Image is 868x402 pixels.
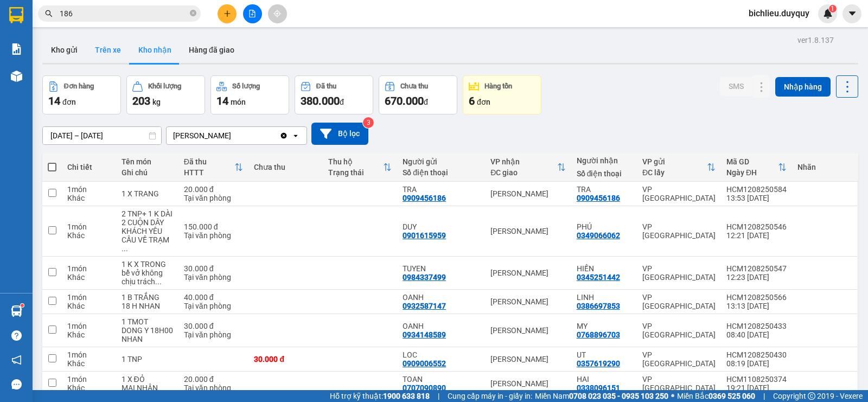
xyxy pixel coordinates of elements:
[677,390,755,402] span: Miền Bắc
[637,153,721,182] th: Toggle SortBy
[577,194,620,202] div: 0909456186
[577,185,631,194] div: TRA
[469,94,475,107] span: 6
[62,98,76,106] span: đơn
[671,394,674,398] span: ⚪️
[180,37,243,63] button: Hàng đã giao
[122,375,173,384] div: 1 X ĐỎ
[122,168,173,177] div: Ghi chú
[403,375,480,384] div: TOAN
[577,375,631,384] div: HAI
[218,4,237,23] button: plus
[122,326,173,343] div: DONG Y 18H00 NHAN
[403,194,446,202] div: 0909456186
[484,82,512,90] div: Hàng tồn
[42,37,86,63] button: Kho gửi
[490,168,557,177] div: ĐC giao
[184,384,244,392] div: Tại văn phòng
[726,273,787,282] div: 12:23 [DATE]
[279,131,288,140] svg: Clear value
[184,168,235,177] div: HTTT
[184,375,244,384] div: 20.000 đ
[403,264,480,273] div: TUYEN
[64,82,94,90] div: Đơn hàng
[67,350,111,359] div: 1 món
[340,98,344,106] span: đ
[178,153,249,182] th: Toggle SortBy
[726,359,787,368] div: 08:19 [DATE]
[184,322,244,330] div: 30.000 đ
[184,273,244,282] div: Tại văn phòng
[67,359,111,368] div: Khác
[721,153,792,182] th: Toggle SortBy
[248,10,256,17] span: file-add
[67,375,111,384] div: 1 món
[642,157,707,166] div: VP gửi
[67,322,111,330] div: 1 món
[403,185,480,194] div: TRA
[130,37,180,63] button: Kho nhận
[268,4,287,23] button: aim
[577,330,620,339] div: 0768896703
[400,82,428,90] div: Chưa thu
[577,231,620,240] div: 0349066062
[709,392,755,400] strong: 0369 525 060
[642,222,716,240] div: VP [GEOGRAPHIC_DATA]
[122,317,173,326] div: 1 TMOT
[67,273,111,282] div: Khác
[11,43,22,55] img: solution-icon
[67,231,111,240] div: Khác
[642,375,716,392] div: VP [GEOGRAPHIC_DATA]
[67,264,111,273] div: 1 món
[577,302,620,310] div: 0386697853
[67,302,111,310] div: Khác
[295,75,373,114] button: Đã thu380.000đ
[485,153,571,182] th: Toggle SortBy
[311,123,368,145] button: Bộ lọc
[45,10,53,17] span: search
[577,359,620,368] div: 0357619290
[42,75,121,114] button: Đơn hàng14đơn
[216,94,228,107] span: 14
[122,227,173,253] div: KHÁCH YÊU CẦU VỀ TRẠM VINH KIM
[726,330,787,339] div: 08:40 [DATE]
[490,326,565,335] div: [PERSON_NAME]
[383,392,430,400] strong: 1900 633 818
[726,222,787,231] div: HCM1208250546
[843,4,861,23] button: caret-down
[569,392,668,400] strong: 0708 023 035 - 0935 103 250
[403,359,446,368] div: 0909006552
[48,94,60,107] span: 14
[328,157,383,166] div: Thu hộ
[122,384,173,392] div: MAI NHÂN
[642,322,716,339] div: VP [GEOGRAPHIC_DATA]
[328,168,383,177] div: Trạng thái
[831,5,834,12] span: 1
[122,293,173,302] div: 1 B TRẮNG
[577,222,631,231] div: PHÚ
[726,293,787,302] div: HCM1208250566
[224,10,231,17] span: plus
[148,82,181,90] div: Khối lượng
[463,75,541,114] button: Hàng tồn6đơn
[273,10,281,17] span: aim
[184,222,244,231] div: 150.000 đ
[184,264,244,273] div: 30.000 đ
[60,8,188,20] input: Tìm tên, số ĐT hoặc mã đơn
[152,98,161,106] span: kg
[642,168,707,177] div: ĐC lấy
[231,98,246,106] span: món
[403,157,480,166] div: Người gửi
[122,244,128,253] span: ...
[122,260,173,269] div: 1 K X TRONG
[403,273,446,282] div: 0984337499
[403,231,446,240] div: 0901615959
[232,130,233,141] input: Selected Vĩnh Kim.
[577,384,620,392] div: 0338096151
[67,185,111,194] div: 1 món
[642,185,716,202] div: VP [GEOGRAPHIC_DATA]
[323,153,397,182] th: Toggle SortBy
[477,98,490,106] span: đơn
[847,9,857,18] span: caret-down
[490,297,565,306] div: [PERSON_NAME]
